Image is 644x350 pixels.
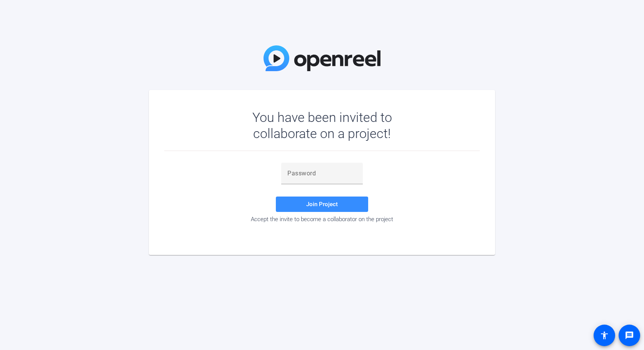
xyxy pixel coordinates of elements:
mat-icon: message [625,331,634,340]
img: OpenReel Logo [264,45,380,71]
div: You have been invited to collaborate on a project! [230,109,414,142]
mat-icon: accessibility [600,331,609,340]
div: Accept the invite to become a collaborator on the project [164,216,480,223]
span: Join Project [306,201,338,208]
input: Password [287,169,357,178]
button: Join Project [276,197,368,212]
